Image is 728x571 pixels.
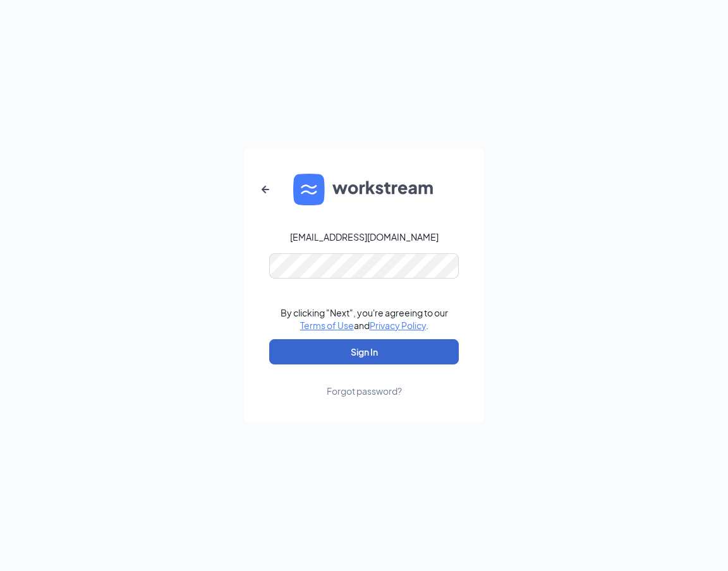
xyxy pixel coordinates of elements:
div: By clicking "Next", you're agreeing to our and . [281,306,448,332]
a: Forgot password? [327,364,402,397]
svg: ArrowLeftNew [258,182,273,197]
button: ArrowLeftNew [250,174,281,205]
a: Privacy Policy [370,320,426,331]
div: Forgot password? [327,385,402,397]
img: WS logo and Workstream text [293,174,435,205]
div: [EMAIL_ADDRESS][DOMAIN_NAME] [290,231,439,243]
a: Terms of Use [300,320,354,331]
button: Sign In [269,339,459,364]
